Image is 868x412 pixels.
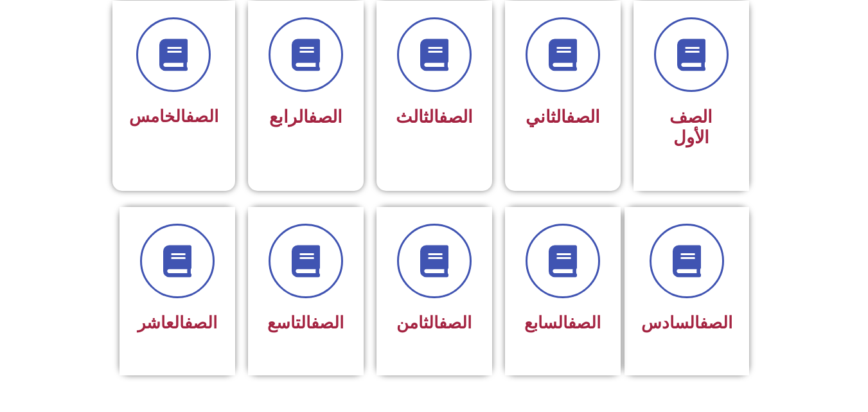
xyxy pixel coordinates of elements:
a: الصف [439,313,472,332]
span: السادس [641,313,732,332]
span: العاشر [137,313,217,332]
span: السابع [524,313,601,332]
a: الصف [566,107,600,127]
a: الصف [568,313,601,332]
span: الثامن [396,313,472,332]
span: الثالث [396,107,473,127]
a: الصف [186,107,218,126]
span: الثاني [526,107,600,127]
span: الرابع [269,107,342,127]
span: الصف الأول [669,107,713,148]
a: الصف [700,313,732,332]
a: الصف [184,313,217,332]
span: التاسع [267,313,344,332]
span: الخامس [129,107,218,126]
a: الصف [439,107,473,127]
a: الصف [311,313,344,332]
a: الصف [308,107,342,127]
